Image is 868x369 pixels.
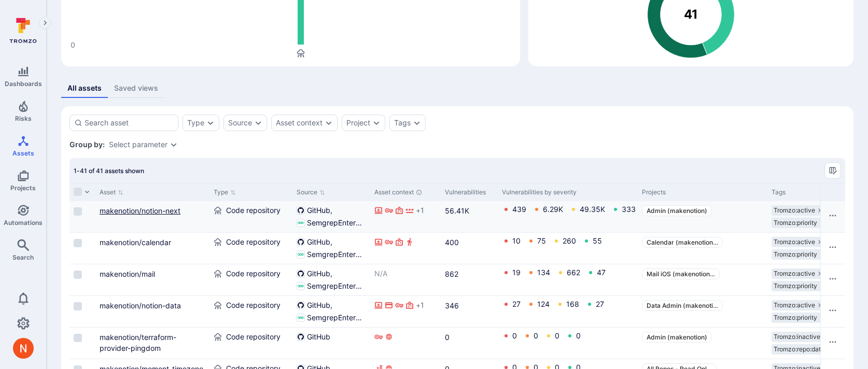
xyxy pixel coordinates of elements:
[596,300,604,308] a: 27
[567,268,580,277] a: 662
[12,253,34,261] span: Search
[325,119,333,127] button: Expand dropdown
[580,205,605,214] a: 49.35K
[74,334,82,342] span: Select row
[100,269,155,278] a: makenotion/mail
[512,268,521,277] a: 19
[187,119,204,127] button: Type
[824,162,841,179] div: Manage columns
[307,237,332,247] span: GitHub
[209,201,292,232] div: Cell for Type
[824,334,841,350] button: Row actions menu
[109,140,178,149] div: grouping parameters
[647,302,718,309] span: Data Admin (makenoti …
[100,301,181,310] a: makenotion/notion-data
[370,264,441,295] div: Cell for Asset context
[498,296,638,327] div: Cell for Vulnerabilities by severity
[69,201,95,232] div: Cell for selection
[413,119,421,127] button: Expand dropdown
[416,300,424,310] span: + 1
[772,268,825,279] div: Tromzo:active
[445,301,459,310] a: 346
[537,268,550,277] a: 134
[824,207,841,224] button: Row actions menu
[824,302,841,319] button: Row actions menu
[774,238,815,246] span: Tromzo:active
[772,313,828,323] div: Tromzo:priority
[642,205,712,216] a: Admin (makenotion)
[374,188,437,197] div: Asset context
[441,233,498,264] div: Cell for Vulnerabilities
[772,249,828,260] div: Tromzo:priority
[74,188,82,196] span: Select all rows
[820,296,845,327] div: Cell for
[772,332,831,342] div: Tromzo:inactive
[774,219,817,227] span: Tromzo:priority
[642,237,723,248] a: Calendar (makenotion)
[292,233,370,264] div: Cell for Source
[41,19,49,27] i: Expand navigation menu
[69,139,105,150] span: Group by:
[209,296,292,327] div: Cell for Type
[292,328,370,359] div: Cell for Source
[445,333,450,342] a: 0
[683,7,698,22] text: 41
[95,264,209,295] div: Cell for Asset
[537,300,550,308] a: 124
[820,328,845,359] div: Cell for
[638,296,767,327] div: Cell for Projects
[498,264,638,295] div: Cell for Vulnerabilities by severity
[774,206,815,215] span: Tromzo:active
[543,205,563,214] a: 6.29K
[502,188,634,197] div: Vulnerabilities by severity
[772,344,851,354] div: Tromzo:repo:data:credential (BETA)
[566,300,579,308] a: 168
[39,17,51,29] button: Expand navigation menu
[13,338,34,359] img: ACg8ocIprwjrgDQnDsNSk9Ghn5p5-B8DpAKWoJ5Gi9syOE4K59tr4Q=s96-c
[394,119,411,127] div: Tags
[638,264,767,295] div: Cell for Projects
[292,296,370,327] div: Cell for Source
[647,238,718,246] span: Calendar (makenotion …
[228,119,252,127] button: Source
[226,205,281,216] span: Code repository
[445,269,458,278] a: 862
[346,119,370,127] div: Project
[307,249,366,260] span: SemgrepEnterprise
[226,332,281,342] span: Code repository
[774,250,817,259] span: Tromzo:priority
[370,328,441,359] div: Cell for Asset context
[100,188,123,196] button: Sort by Asset
[774,269,815,278] span: Tromzo:active
[820,201,845,232] div: Cell for
[498,233,638,264] div: Cell for Vulnerabilities by severity
[4,219,43,226] span: Automations
[5,80,42,88] span: Dashboards
[372,119,381,127] button: Expand dropdown
[774,282,817,290] span: Tromzo:priority
[820,233,845,264] div: Cell for
[370,296,441,327] div: Cell for Asset context
[512,331,517,340] a: 0
[100,333,176,352] a: makenotion/terraform-provider-pingdom
[61,79,853,98] div: assets tabs
[647,207,707,215] span: Admin (makenotion)
[512,300,521,308] a: 27
[638,201,767,232] div: Cell for Projects
[824,239,841,256] button: Row actions menu
[774,314,817,322] span: Tromzo:priority
[772,218,828,228] div: Tromzo:priority
[214,188,236,196] button: Sort by Type
[276,119,323,127] button: Asset context
[498,328,638,359] div: Cell for Vulnerabilities by severity
[85,118,174,128] input: Search asset
[307,313,366,323] span: SemgrepEnterprise
[114,83,158,93] div: Saved views
[71,40,75,49] text: 0
[642,332,712,343] a: Admin (makenotion)
[74,207,82,216] span: Select row
[209,264,292,295] div: Cell for Type
[647,333,707,341] span: Admin (makenotion)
